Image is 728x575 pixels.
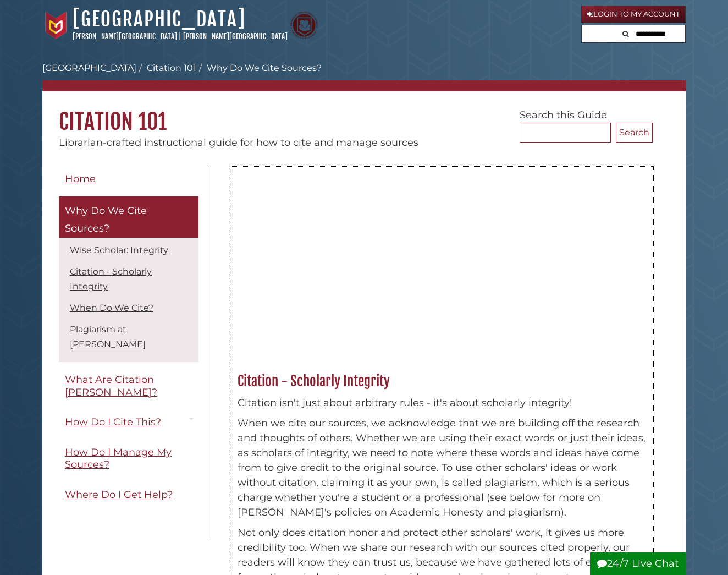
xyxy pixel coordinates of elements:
button: 24/7 Live Chat [590,552,686,575]
a: Login to My Account [581,6,686,23]
p: When we cite our sources, we acknowledge that we are building off the research and thoughts of ot... [238,416,647,520]
h2: Citation - Scholarly Integrity [232,373,653,390]
img: Calvin Theological Seminary [290,12,318,39]
li: Why Do We Cite Sources? [196,62,322,75]
img: Calvin University [42,12,70,39]
button: Search [616,123,653,143]
i: Search [622,30,629,37]
a: [GEOGRAPHIC_DATA] [42,63,136,73]
span: Why Do We Cite Sources? [65,205,147,234]
h1: Citation 101 [42,91,686,135]
span: How Do I Manage My Sources? [65,446,172,471]
span: How Do I Cite This? [65,416,161,428]
a: [PERSON_NAME][GEOGRAPHIC_DATA] [73,32,177,41]
p: Citation isn't just about arbitrary rules - it's about scholarly integrity! [238,396,647,410]
a: What Are Citation [PERSON_NAME]? [59,368,198,404]
span: What Are Citation [PERSON_NAME]? [65,374,157,398]
a: Why Do We Cite Sources? [59,196,198,238]
a: When Do We Cite? [70,303,153,313]
button: Search [619,25,632,40]
a: Wise Scholar: Integrity [70,245,168,255]
a: Plagiarism at [PERSON_NAME] [70,324,146,349]
a: Citation 101 [147,63,196,73]
a: [GEOGRAPHIC_DATA] [73,7,246,31]
a: Citation - Scholarly Integrity [70,266,152,292]
a: Home [59,167,198,191]
a: [PERSON_NAME][GEOGRAPHIC_DATA] [183,32,288,41]
span: Home [65,173,96,185]
div: Guide Pages [59,167,198,513]
a: How Do I Manage My Sources? [59,440,198,477]
span: | [179,32,181,41]
iframe: YouTube video player [231,167,539,340]
a: Where Do I Get Help? [59,483,198,507]
a: How Do I Cite This? [59,410,198,435]
span: Librarian-crafted instructional guide for how to cite and manage sources [59,136,418,149]
nav: breadcrumb [42,62,686,91]
span: Where Do I Get Help? [65,489,173,501]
